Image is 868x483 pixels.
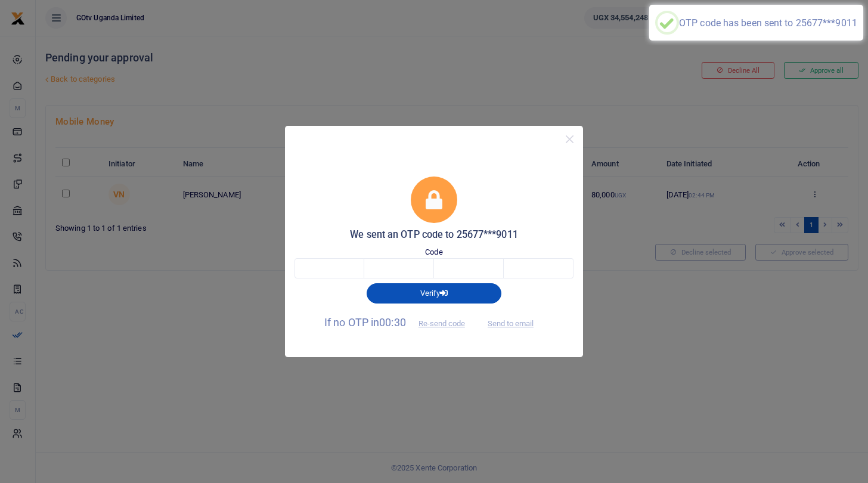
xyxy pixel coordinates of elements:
span: If no OTP in [324,316,475,329]
button: Verify [367,283,501,304]
label: Code [425,246,442,258]
h5: We sent an OTP code to 25677***9011 [294,229,573,241]
div: OTP code has been sent to 25677***9011 [679,17,857,29]
button: Close [561,131,578,148]
span: 00:30 [379,316,406,329]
